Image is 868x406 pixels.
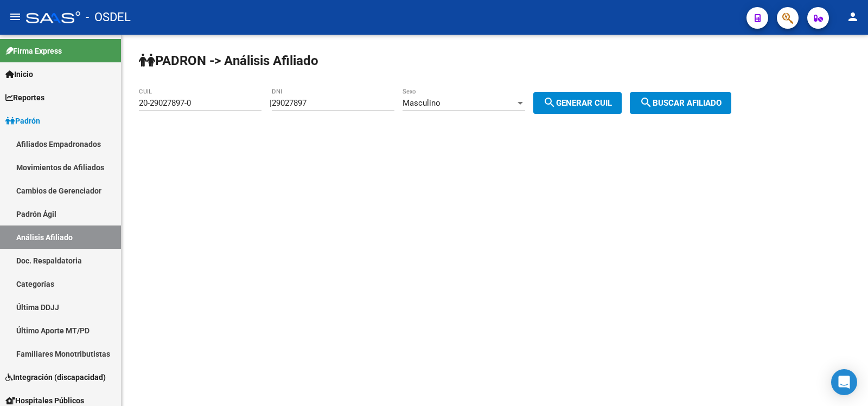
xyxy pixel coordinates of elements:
strong: PADRON -> Análisis Afiliado [139,53,318,68]
span: Reportes [5,92,44,104]
button: Generar CUIL [533,92,622,114]
mat-icon: search [640,96,653,109]
span: Firma Express [5,45,62,57]
mat-icon: person [846,10,859,23]
span: - OSDEL [86,5,131,29]
span: Masculino [403,98,441,108]
span: Generar CUIL [543,98,612,108]
span: Buscar afiliado [640,98,722,108]
div: | [270,98,630,108]
span: Padrón [5,115,40,127]
span: Inicio [5,68,33,80]
div: Open Intercom Messenger [831,369,857,395]
span: Integración (discapacidad) [5,371,106,383]
button: Buscar afiliado [630,92,731,114]
mat-icon: menu [9,10,22,23]
mat-icon: search [543,96,556,109]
